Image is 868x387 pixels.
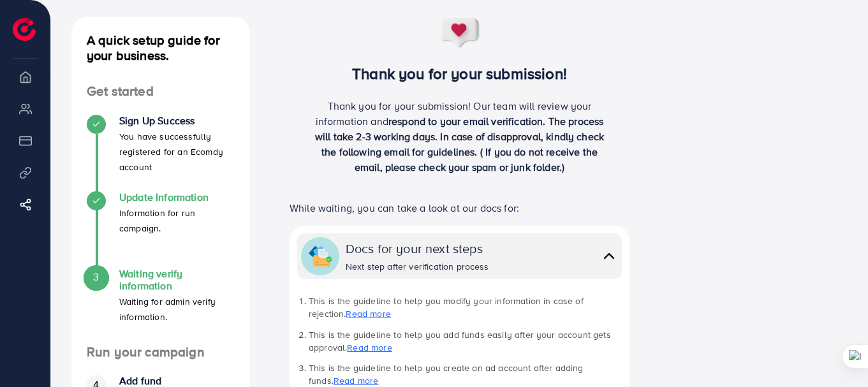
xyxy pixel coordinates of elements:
[119,205,235,236] p: Information for run campaign.
[119,375,235,387] h4: Add fund
[71,33,250,63] h4: A quick setup guide for your business.
[347,341,392,354] a: Read more
[119,115,235,127] h4: Sign Up Success
[93,270,99,284] span: 3
[334,374,378,387] a: Read more
[309,98,611,175] p: Thank you for your submission! Our team will review your information and
[119,129,235,175] p: You have successfully registered for an Ecomdy account
[600,247,618,265] img: collapse
[270,64,649,83] h3: Thank you for your submission!
[119,191,235,203] h4: Update Information
[309,295,622,321] li: This is the guideline to help you modify your information in case of rejection.
[13,18,36,41] img: logo
[71,84,250,99] h4: Get started
[71,115,250,191] li: Sign Up Success
[119,294,235,325] p: Waiting for admin verify information.
[290,200,629,215] p: While waiting, you can take a look at our docs for:
[346,307,390,320] a: Read more
[814,330,858,377] iframe: Chat
[119,268,235,292] h4: Waiting verify information
[346,260,489,273] div: Next step after verification process
[71,191,250,268] li: Update Information
[71,268,250,344] li: Waiting verify information
[439,17,481,49] img: success
[315,114,604,174] span: respond to your email verification. The process will take 2-3 working days. In case of disapprova...
[346,239,489,258] div: Docs for your next steps
[71,344,250,360] h4: Run your campaign
[309,245,332,268] img: collapse
[309,328,622,354] li: This is the guideline to help you add funds easily after your account gets approval.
